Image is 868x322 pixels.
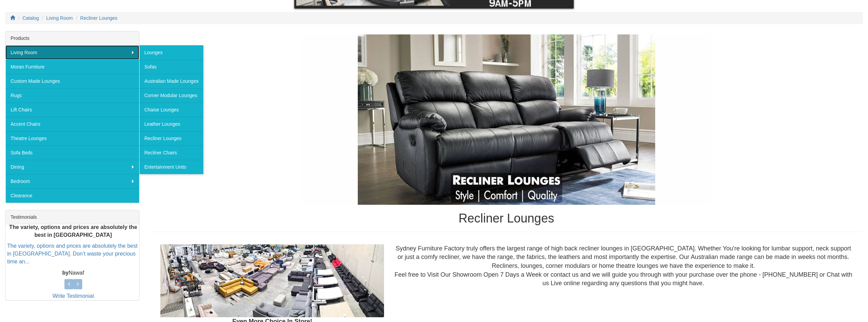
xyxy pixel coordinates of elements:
[5,188,139,203] a: Clearance
[160,244,384,318] img: Showroom
[7,269,139,277] p: Nawaf
[389,244,857,288] div: Sydney Furniture Factory truly offers the largest range of high back recliner lounges in [GEOGRAP...
[5,88,139,103] a: Rugs
[302,34,711,205] img: Recliner Lounges
[9,224,137,238] b: The variety, options and prices are absolutely the best in [GEOGRAPHIC_DATA]
[5,103,139,117] a: Lift Chairs
[46,15,73,21] a: Living Room
[139,160,203,174] a: Entertainment Units
[139,131,203,145] a: Recliner Lounges
[139,145,203,160] a: Recliner Chairs
[62,270,69,276] b: by
[53,293,94,299] a: Write Testimonial
[5,131,139,145] a: Theatre Lounges
[5,174,139,188] a: Bedroom
[139,45,203,60] a: Lounges
[150,212,863,225] h1: Recliner Lounges
[5,210,139,224] div: Testimonials
[80,15,117,21] a: Recliner Lounges
[5,74,139,88] a: Custom Made Lounges
[139,103,203,117] a: Chaise Lounges
[139,117,203,131] a: Leather Lounges
[5,45,139,60] a: Living Room
[5,160,139,174] a: Dining
[139,74,203,88] a: Australian Made Lounges
[5,117,139,131] a: Accent Chairs
[7,243,137,265] a: The variety, options and prices are absolutely the best in [GEOGRAPHIC_DATA]. Don’t waste your pr...
[23,15,39,21] a: Catalog
[139,60,203,74] a: Sofas
[139,88,203,103] a: Corner Modular Lounges
[5,145,139,160] a: Sofa Beds
[5,31,139,45] div: Products
[5,60,139,74] a: Moran Furniture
